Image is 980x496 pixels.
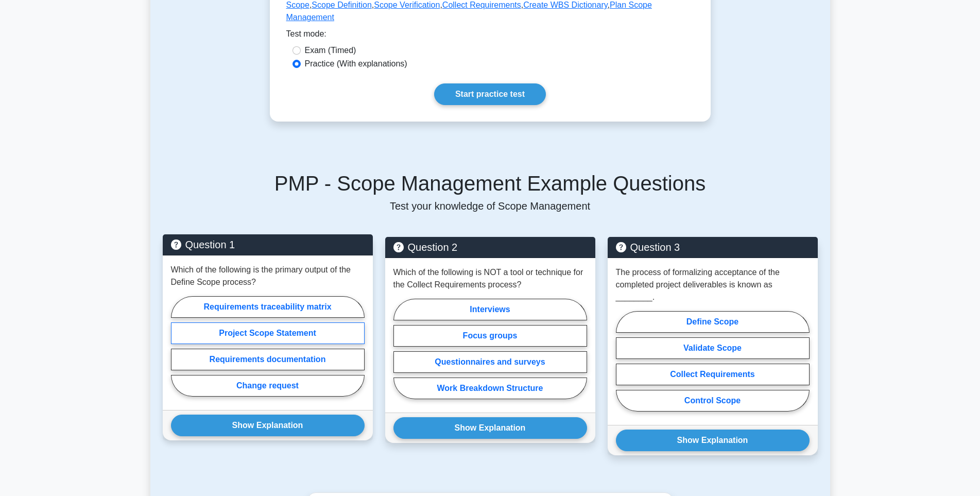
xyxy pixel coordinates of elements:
[312,1,372,9] a: Scope Definition
[434,83,546,105] a: Start practice test
[393,266,587,291] p: Which of the following is NOT a tool or technique for the Collect Requirements process?
[305,44,356,57] label: Exam (Timed)
[523,1,607,9] a: Create WBS Dictionary
[171,238,365,251] h5: Question 1
[171,375,365,397] label: Change request
[374,1,440,9] a: Scope Verification
[286,1,652,22] a: Plan Scope Management
[616,241,810,253] h5: Question 3
[616,266,810,303] p: The process of formalizing acceptance of the completed project deliverables is known as ________.
[616,364,810,385] label: Collect Requirements
[171,349,365,370] label: Requirements documentation
[305,58,407,70] label: Practice (With explanations)
[616,311,810,333] label: Define Scope
[393,378,587,399] label: Work Breakdown Structure
[393,351,587,373] label: Questionnaires and surveys
[171,322,365,344] label: Project Scope Statement
[616,430,810,451] button: Show Explanation
[616,390,810,412] label: Control Scope
[616,337,810,359] label: Validate Scope
[442,1,521,9] a: Collect Requirements
[163,200,818,212] p: Test your knowledge of Scope Management
[393,325,587,347] label: Focus groups
[163,171,818,196] h5: PMP - Scope Management Example Questions
[393,299,587,320] label: Interviews
[171,415,365,436] button: Show Explanation
[171,264,365,288] p: Which of the following is the primary output of the Define Scope process?
[171,296,365,318] label: Requirements traceability matrix
[393,241,587,253] h5: Question 2
[393,417,587,439] button: Show Explanation
[286,28,694,44] div: Test mode:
